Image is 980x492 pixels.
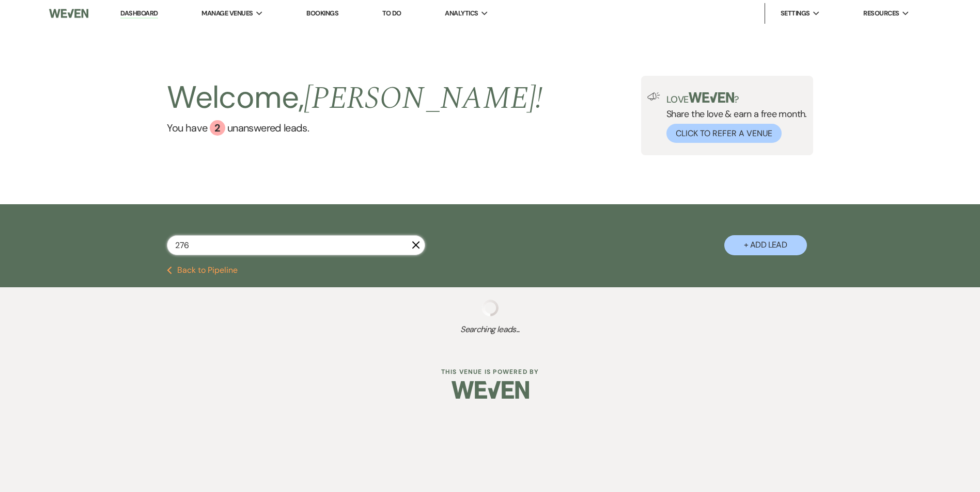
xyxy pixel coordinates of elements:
[120,9,158,19] a: Dashboard
[781,8,810,19] span: Settings
[49,3,88,24] img: Weven Logo
[306,9,338,18] a: Bookings
[382,9,401,18] a: To Do
[201,8,253,19] span: Manage Venues
[689,92,735,103] img: weven-logo-green.svg
[304,75,542,122] span: [PERSON_NAME] !
[167,266,238,274] button: Back to Pipeline
[666,124,782,143] button: Click to Refer a Venue
[210,120,225,136] div: 2
[660,92,807,143] div: Share the love & earn a free month.
[482,300,499,316] img: loading spinner
[724,235,807,255] button: + Add Lead
[167,120,542,136] a: You have 2 unanswered leads.
[49,323,931,336] span: Searching leads...
[452,372,529,408] img: Weven Logo
[167,76,542,120] h2: Welcome,
[863,8,899,19] span: Resources
[647,92,660,101] img: loud-speaker-illustration.svg
[167,235,425,255] input: Search by name, event date, email address or phone number
[666,92,807,104] p: Love ?
[445,8,478,19] span: Analytics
